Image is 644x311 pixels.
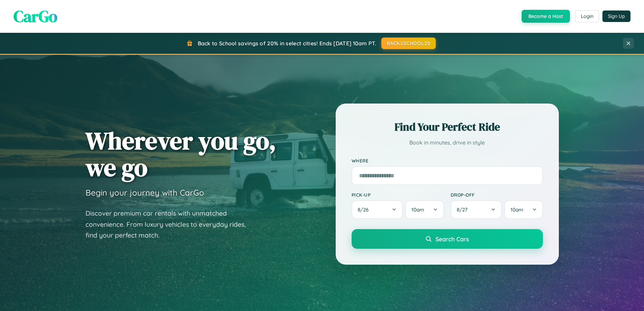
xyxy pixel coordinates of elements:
span: 8 / 26 [358,206,372,213]
span: 10am [411,206,424,213]
button: 10am [405,200,444,219]
h2: Find Your Perfect Ride [352,119,543,134]
span: 8 / 27 [457,206,471,213]
label: Pick-up [352,192,444,198]
label: Drop-off [451,192,543,198]
span: Search Cars [435,235,469,243]
span: Back to School savings of 20% in select cities! Ends [DATE] 10am PT. [198,40,376,47]
p: Book in minutes, drive in style [352,138,543,148]
button: 8/26 [352,200,403,219]
button: Search Cars [352,229,543,249]
h3: Begin your journey with CarGo [86,187,204,198]
button: BACK2SCHOOL20 [381,38,436,49]
span: 10am [510,206,523,213]
label: Where [352,158,543,163]
p: Discover premium car rentals with unmatched convenience. From luxury vehicles to everyday rides, ... [86,208,255,241]
button: Sign Up [602,10,630,22]
h1: Wherever you go, we go [86,127,276,181]
span: CarGo [14,5,57,27]
button: 8/27 [451,200,502,219]
button: Become a Host [522,10,570,23]
button: Login [575,10,599,22]
button: 10am [504,200,543,219]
